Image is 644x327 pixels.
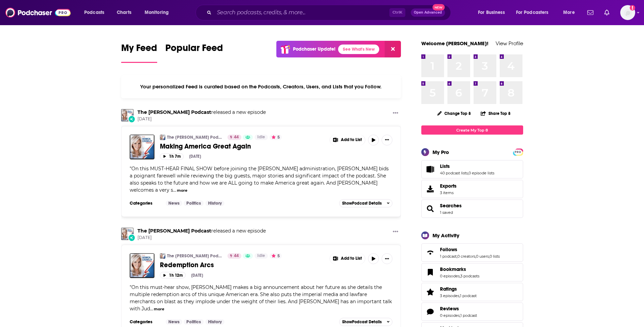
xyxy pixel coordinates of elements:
[440,254,457,259] a: 1 podcast
[460,293,477,298] a: 1 podcast
[421,243,523,262] span: Follows
[130,135,154,159] img: Making America Great Again
[130,319,160,325] h3: Categories
[330,135,365,145] button: Show More Button
[173,187,176,193] span: ...
[424,307,437,316] a: Reviews
[440,163,450,169] span: Lists
[440,203,462,209] a: Searches
[130,284,392,312] span: "
[121,228,133,240] img: The Monica Crowley Podcast
[145,8,169,17] span: Monitoring
[440,171,468,175] a: 40 podcast lists
[440,313,460,318] a: 0 episodes
[390,109,401,118] button: Show More Button
[270,253,282,259] button: 5
[460,313,477,318] a: 1 podcast
[121,42,157,63] a: My Feed
[255,135,268,140] a: Idle
[496,40,523,47] a: View Profile
[421,160,523,178] span: Lists
[342,320,382,324] span: Show Podcast Details
[514,149,522,154] a: PRO
[457,254,457,259] span: ,
[339,318,393,326] button: ShowPodcast Details
[585,7,596,18] a: Show notifications dropdown
[440,266,466,272] span: Bookmarks
[563,8,575,17] span: More
[433,149,449,155] div: My Pro
[382,253,392,264] button: Show More Button
[433,232,459,239] div: My Activity
[424,248,437,257] a: Follows
[160,142,325,151] a: Making America Great Again
[341,256,362,261] span: Add to List
[440,286,477,292] a: Ratings
[166,201,182,206] a: News
[330,253,365,264] button: Show More Button
[421,303,523,321] span: Reviews
[167,253,223,259] a: The [PERSON_NAME] Podcast
[112,7,135,18] a: Charts
[214,7,389,18] input: Search podcasts, credits, & more...
[227,253,241,259] a: 44
[421,200,523,218] span: Searches
[440,293,459,298] a: 3 episodes
[382,135,392,145] button: Show More Button
[478,8,505,17] span: For Business
[128,234,135,241] div: New Episode
[390,228,401,236] button: Show More Button
[516,8,549,17] span: For Podcasters
[460,274,479,278] a: 3 podcasts
[270,135,282,140] button: 5
[620,5,635,20] img: User Profile
[440,210,453,215] a: 1 saved
[117,8,131,17] span: Charts
[130,253,154,278] a: Redemption Arcs
[338,45,379,54] a: See What's New
[342,201,382,206] span: Show Podcast Details
[130,166,389,193] span: "
[184,319,204,325] a: Politics
[177,188,187,193] button: more
[234,253,239,259] span: 44
[128,115,135,123] div: New Episode
[160,135,165,140] a: The Monica Crowley Podcast
[421,263,523,281] span: Bookmarks
[130,166,389,193] span: On this MUST-HEAR FINAL SHOW before joining the [PERSON_NAME] administration, [PERSON_NAME] bids ...
[424,287,437,297] a: Ratings
[490,254,500,259] a: 0 lists
[440,306,477,312] a: Reviews
[421,180,523,198] a: Exports
[191,273,203,278] div: [DATE]
[137,235,266,241] span: [DATE]
[424,184,437,194] span: Exports
[411,8,445,17] button: Open AdvancedNew
[558,7,583,18] button: open menu
[339,199,393,207] button: ShowPodcast Details
[79,7,113,18] button: open menu
[389,8,405,17] span: Ctrl K
[460,274,460,278] span: ,
[414,11,442,14] span: Open Advanced
[630,5,635,11] svg: Add a profile image
[440,246,457,253] span: Follows
[341,137,362,142] span: Add to List
[160,253,165,259] img: The Monica Crowley Podcast
[227,135,241,140] a: 44
[440,183,457,189] span: Exports
[421,125,523,135] a: Create My Top 8
[137,228,211,234] a: The Monica Crowley Podcast
[440,190,457,195] span: 3 items
[234,134,239,141] span: 44
[433,109,475,118] button: Change Top 8
[473,7,513,18] button: open menu
[130,284,392,312] span: On this must-hear show, [PERSON_NAME] makes a big announcement about her future as she details th...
